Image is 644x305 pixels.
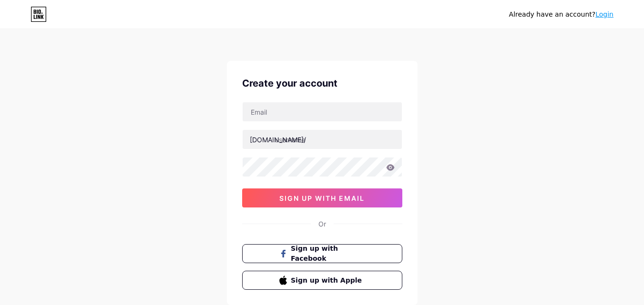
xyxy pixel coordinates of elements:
span: Sign up with Apple [291,275,365,285]
div: Create your account [242,76,402,90]
input: Email [243,102,402,121]
span: Sign up with Facebook [291,244,365,264]
div: Or [318,219,326,229]
a: Login [595,10,613,18]
button: Sign up with Apple [242,271,402,290]
button: sign up with email [242,188,402,207]
input: username [243,130,402,149]
div: Already have an account? [509,10,613,20]
button: Sign up with Facebook [242,244,402,263]
span: sign up with email [279,194,365,202]
div: [DOMAIN_NAME]/ [250,135,306,145]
